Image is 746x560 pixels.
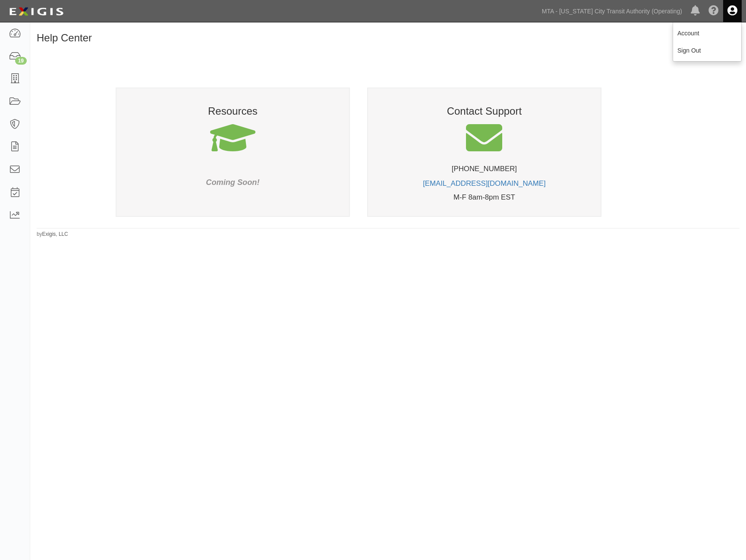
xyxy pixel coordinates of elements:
[385,192,583,203] p: M-F 8am-8pm EST
[206,178,259,187] i: Coming Soon!
[538,3,686,20] a: MTA - [US_STATE] City Transit Authority (Operating)
[385,164,583,174] p: [PHONE_NUMBER]
[673,25,741,42] a: Account
[673,42,741,59] a: Sign Out
[423,179,545,188] a: [EMAIL_ADDRESS][DOMAIN_NAME]
[708,6,719,16] i: Help Center - Complianz
[42,231,68,237] a: Exigis, LLC
[385,106,583,117] h3: Contact Support
[37,231,68,238] small: by
[6,4,66,19] img: logo-5460c22ac91f19d4615b14bd174203de0afe785f0fc80cf4dbbc73dc1793850b.png
[37,32,740,44] h1: Help Center
[15,57,27,65] div: 19
[134,106,332,117] h3: Resources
